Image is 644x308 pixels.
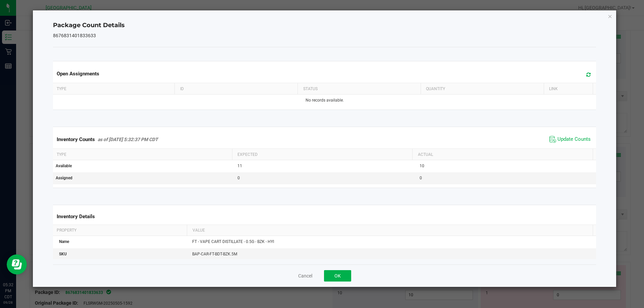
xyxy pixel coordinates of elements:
[324,270,351,282] button: OK
[57,71,99,77] span: Open Assignments
[57,228,76,233] span: Property
[53,33,596,38] h5: 8676831401833633
[57,86,66,91] span: Type
[193,228,205,233] span: Value
[56,176,72,180] span: Assigned
[608,12,612,20] button: Close
[237,164,242,168] span: 11
[53,21,596,30] h4: Package Count Details
[59,252,67,256] span: SKU
[7,254,27,274] iframe: Resource center
[298,272,312,279] button: Cancel
[59,239,69,244] span: Name
[420,176,422,180] span: 0
[98,137,158,142] span: as of [DATE] 5:32:37 PM CDT
[192,239,274,244] span: FT - VAPE CART DISTILLATE - 0.5G - BZK - HYI
[418,152,433,157] span: Actual
[426,86,445,91] span: Quantity
[52,95,598,106] td: No records available.
[237,176,240,180] span: 0
[56,164,72,168] span: Available
[192,252,237,256] span: BAP-CAR-FT-BDT-BZK.5M
[557,136,591,143] span: Update Counts
[57,152,66,157] span: Type
[180,86,184,91] span: ID
[549,86,558,91] span: Link
[57,136,95,142] span: Inventory Counts
[57,213,95,220] span: Inventory Details
[303,86,318,91] span: Status
[237,152,258,157] span: Expected
[420,164,424,168] span: 10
